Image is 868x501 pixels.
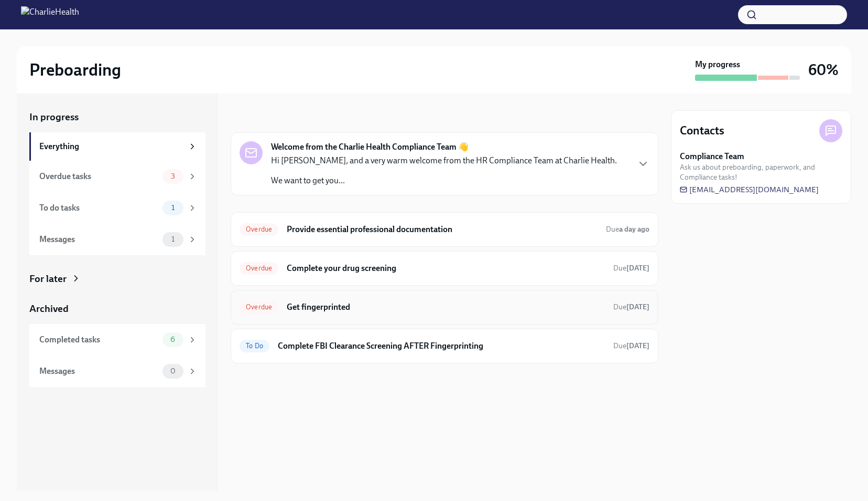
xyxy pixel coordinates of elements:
h4: Contacts [680,123,724,139]
span: Due [613,302,649,311]
strong: My progress [695,59,740,70]
a: OverdueGet fingerprintedDue[DATE] [240,299,649,316]
img: CharlieHealth [21,6,79,23]
div: For later [29,272,67,286]
h3: 60% [808,60,839,79]
strong: Welcome from the Charlie Health Compliance Team 👋 [271,141,469,153]
span: Overdue [240,303,278,311]
a: Messages1 [29,224,205,255]
div: In progress [231,110,280,124]
a: Everything [29,132,205,161]
h6: Complete FBI Clearance Screening AFTER Fingerprinting [278,340,605,352]
span: Due [613,341,649,350]
p: Hi [PERSON_NAME], and a very warm welcome from the HR Compliance Team at Charlie Health. [271,155,617,166]
span: August 24th, 2025 09:00 [613,341,649,351]
span: Ask us about preboarding, paperwork, and Compliance tasks! [680,162,842,182]
a: In progress [29,110,205,124]
h6: Get fingerprinted [287,301,605,313]
a: Archived [29,302,205,316]
span: Due [613,264,649,273]
strong: a day ago [619,225,649,234]
span: 0 [164,367,182,375]
span: August 20th, 2025 09:00 [606,224,649,234]
p: We want to get you... [271,175,617,186]
h6: Provide essential professional documentation [287,224,598,235]
a: To do tasks1 [29,192,205,224]
span: Due [606,225,649,234]
span: 1 [165,235,181,243]
div: Everything [39,141,183,152]
span: Overdue [240,225,278,233]
a: OverdueProvide essential professional documentationDuea day ago [240,221,649,238]
strong: [DATE] [626,341,649,350]
a: OverdueComplete your drug screeningDue[DATE] [240,260,649,277]
a: Messages0 [29,356,205,387]
a: For later [29,272,205,286]
a: Completed tasks6 [29,324,205,356]
div: Messages [39,234,158,245]
span: Overdue [240,264,278,272]
strong: Compliance Team [680,151,744,162]
a: Overdue tasks3 [29,161,205,192]
div: Overdue tasks [39,171,158,182]
span: To Do [240,342,269,350]
div: To do tasks [39,202,158,214]
a: [EMAIL_ADDRESS][DOMAIN_NAME] [680,184,819,195]
span: 3 [165,172,181,180]
div: Messages [39,366,158,377]
strong: [DATE] [626,302,649,311]
h2: Preboarding [29,59,121,80]
h6: Complete your drug screening [287,263,605,274]
span: 1 [165,204,181,212]
div: Completed tasks [39,334,158,346]
span: August 21st, 2025 09:00 [613,302,649,312]
span: 6 [164,336,181,343]
span: August 21st, 2025 09:00 [613,263,649,273]
strong: [DATE] [626,264,649,273]
a: To DoComplete FBI Clearance Screening AFTER FingerprintingDue[DATE] [240,338,649,354]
